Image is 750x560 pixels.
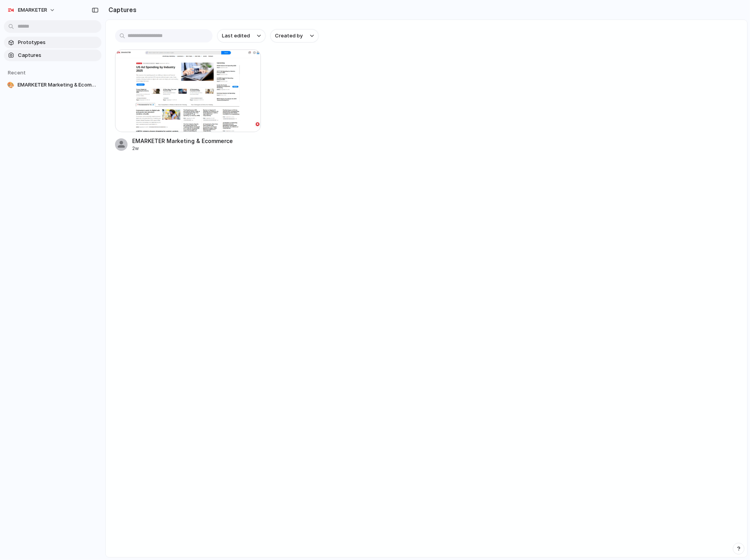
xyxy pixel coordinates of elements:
button: Last edited [217,29,266,42]
span: EMARKETER [18,6,47,14]
a: Prototypes [4,37,101,48]
span: Prototypes [18,39,98,46]
span: Recent [8,69,26,76]
span: Captures [18,51,98,59]
a: Captures [4,49,101,61]
h2: Captures [105,5,137,14]
button: EMARKETER [4,4,59,16]
span: Created by [275,32,303,40]
span: Last edited [222,32,250,40]
span: EMARKETER Marketing & Ecommerce [132,137,261,145]
div: 2w [132,145,261,152]
button: Created by [270,29,319,42]
span: EMARKETER Marketing & Ecommerce AI Agent [18,81,98,89]
a: 🎨EMARKETER Marketing & Ecommerce AI Agent [4,79,101,91]
div: 🎨 [7,81,14,89]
